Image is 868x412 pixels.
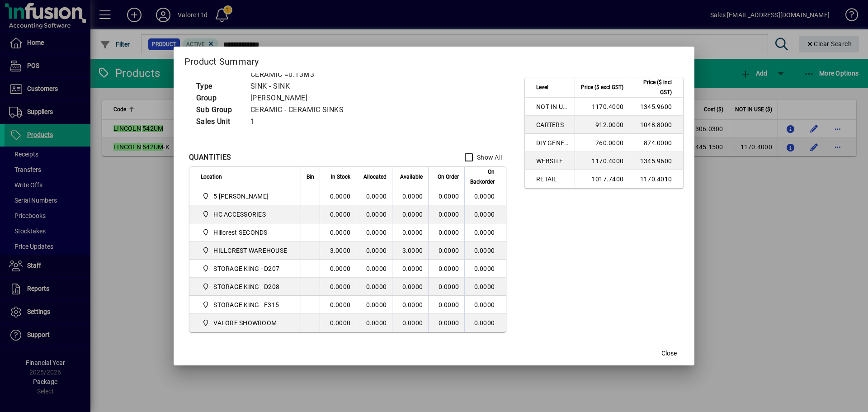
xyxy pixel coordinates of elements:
span: HC ACCESSORIES [201,209,291,220]
span: 0.0000 [439,247,459,254]
span: Level [536,82,548,92]
td: 0.0000 [464,314,506,332]
td: 0.0000 [320,314,356,332]
td: 1345.9600 [629,98,683,116]
td: 0.0000 [356,223,392,242]
td: 0.0000 [464,205,506,223]
td: 0.0000 [356,278,392,296]
td: 912.0000 [575,116,629,134]
td: SINK - SINK [246,81,410,92]
span: HILLCREST WAREHOUSE [201,245,291,256]
span: STORAGE KING - D208 [201,281,291,292]
td: [PERSON_NAME] [246,92,410,104]
span: Price ($ excl GST) [581,82,623,92]
td: 0.0000 [356,242,392,260]
td: 0.0000 [392,278,428,296]
span: Price ($ incl GST) [635,77,672,97]
td: Group [192,92,246,104]
span: STORAGE KING - F315 [213,300,279,309]
span: Bin [307,172,314,182]
td: 1048.8000 [629,116,683,134]
span: Close [661,349,677,358]
span: 0.0000 [439,301,459,308]
td: 0.0000 [392,296,428,314]
td: 760.0000 [575,134,629,152]
td: 1170.4010 [629,170,683,188]
td: 0.0000 [392,187,428,205]
td: 0.0000 [392,314,428,332]
td: 0.0000 [320,296,356,314]
td: 874.0000 [629,134,683,152]
span: VALORE SHOWROOM [213,318,277,327]
span: On Order [438,172,459,182]
td: 0.0000 [356,260,392,278]
td: 1170.4000 [575,98,629,116]
span: Hillcrest SECONDS [213,228,267,237]
td: 0.0000 [320,260,356,278]
button: Close [655,346,684,362]
span: RETAIL [536,175,569,184]
span: 5 [PERSON_NAME] [213,192,269,201]
td: CERAMIC - CERAMIC SINKS [246,104,410,116]
span: 0.0000 [439,193,459,200]
td: 0.0000 [320,223,356,242]
td: 0.0000 [356,205,392,223]
span: Hillcrest SECONDS [201,227,291,238]
span: CARTERS [536,120,569,129]
td: 0.0000 [356,296,392,314]
span: In Stock [331,172,350,182]
span: HC ACCESSORIES [213,210,266,219]
span: NOT IN USE [536,102,569,111]
td: 0.0000 [464,260,506,278]
span: STORAGE KING - F315 [201,299,291,310]
span: 0.0000 [439,211,459,218]
td: 0.0000 [392,223,428,242]
td: 0.0000 [356,187,392,205]
td: 1170.4000 [575,152,629,170]
td: Sub Group [192,104,246,116]
span: On Backorder [470,167,495,187]
span: 5 Colombo Hamilton [201,191,291,202]
td: 0.0000 [464,242,506,260]
span: STORAGE KING - D207 [213,264,279,273]
span: HILLCREST WAREHOUSE [213,246,287,255]
span: 0.0000 [439,283,459,290]
span: Allocated [363,172,387,182]
td: 1 [246,116,410,128]
span: STORAGE KING - D207 [201,263,291,274]
span: 0.0000 [439,229,459,236]
td: 0.0000 [392,205,428,223]
td: 0.0000 [464,296,506,314]
span: WEBSITE [536,156,569,166]
span: Available [400,172,423,182]
td: 0.0000 [356,314,392,332]
td: 1345.9600 [629,152,683,170]
td: 3.0000 [392,242,428,260]
div: QUANTITIES [189,152,231,163]
td: 0.0000 [464,278,506,296]
span: DIY GENERAL [536,138,569,147]
td: 0.0000 [320,187,356,205]
td: 0.0000 [392,260,428,278]
td: 0.0000 [464,187,506,205]
td: 0.0000 [464,223,506,242]
td: 1017.7400 [575,170,629,188]
span: VALORE SHOWROOM [201,317,291,328]
span: 0.0000 [439,319,459,327]
label: Show All [475,153,502,162]
h2: Product Summary [174,47,694,73]
span: Location [201,172,222,182]
td: Type [192,81,246,92]
span: STORAGE KING - D208 [213,282,279,291]
td: 0.0000 [320,278,356,296]
span: 0.0000 [439,265,459,272]
td: 0.0000 [320,205,356,223]
td: 3.0000 [320,242,356,260]
td: Sales Unit [192,116,246,128]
